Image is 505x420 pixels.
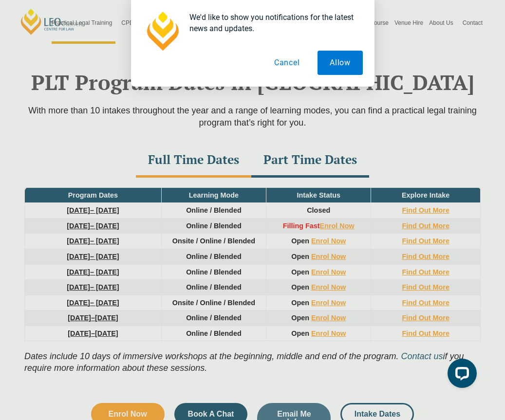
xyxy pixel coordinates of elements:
img: notification icon [143,12,182,51]
button: Cancel [262,51,312,75]
div: We'd like to show you notifications for the latest news and updates. [182,12,363,34]
button: Allow [318,51,363,75]
iframe: LiveChat chat widget [440,355,481,396]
